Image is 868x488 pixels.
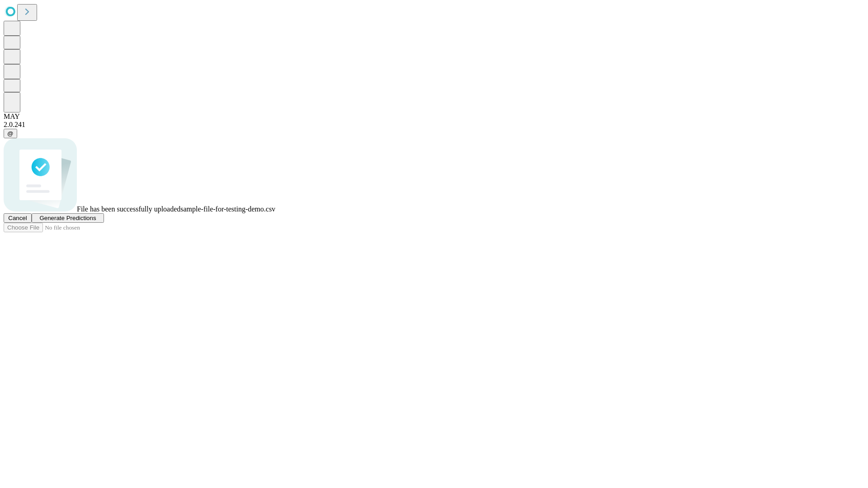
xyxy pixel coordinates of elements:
button: @ [4,129,17,138]
span: Generate Predictions [39,215,96,221]
button: Generate Predictions [32,213,104,223]
div: 2.0.241 [4,121,864,129]
span: Cancel [8,215,27,221]
span: sample-file-for-testing-demo.csv [180,205,275,213]
span: @ [7,130,14,137]
div: MAY [4,113,864,121]
button: Cancel [4,213,32,223]
span: File has been successfully uploaded [77,205,180,213]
